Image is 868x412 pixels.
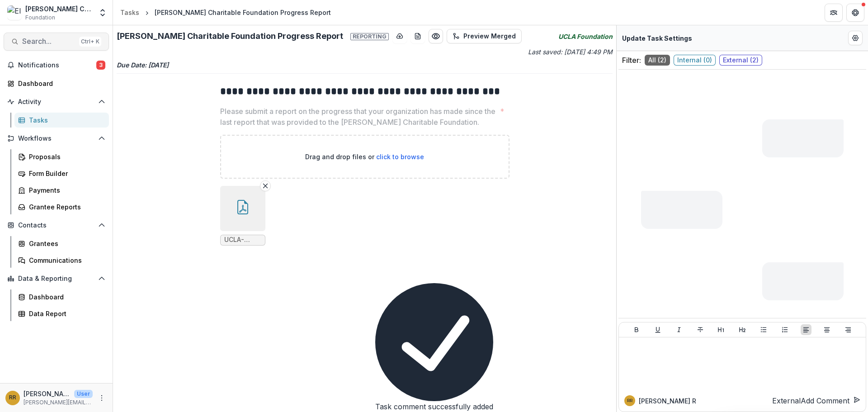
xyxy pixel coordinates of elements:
[4,95,109,109] button: Open Activity
[825,4,843,22] button: Partners
[843,324,854,335] button: Align Right
[639,396,696,406] p: [PERSON_NAME] R
[4,58,109,72] button: Notifications3
[224,236,261,244] span: UCLA-[PERSON_NAME][GEOGRAPHIC_DATA]-2025.08.15.pdf
[18,79,102,88] div: Dashboard
[18,62,96,69] span: Notifications
[674,324,684,335] button: Italicize
[29,239,102,248] div: Grantees
[719,55,762,66] span: External ( 2 )
[801,395,860,406] button: Add Comment
[29,292,102,302] div: Dashboard
[18,222,94,229] span: Contacts
[716,324,726,335] button: Heading 1
[29,309,102,318] div: Data Report
[645,55,670,66] span: All ( 2 )
[25,14,55,22] span: Foundation
[29,256,102,265] div: Communications
[305,152,424,161] p: Drag and drop files or
[652,324,663,335] button: Underline
[18,275,94,283] span: Data & Reporting
[758,324,769,335] button: Bullet List
[14,306,109,321] a: Data Report
[29,202,102,212] div: Grantee Reports
[260,180,271,191] button: Remove File
[14,253,109,268] a: Communications
[14,166,109,181] a: Form Builder
[801,324,811,335] button: Align Left
[220,106,496,128] p: Please submit a report on the progress that your organization has made since the last report that...
[74,390,93,398] p: User
[447,29,522,43] button: Preview Merged
[846,4,864,22] button: Get Help
[674,55,716,66] span: Internal ( 0 )
[4,271,109,286] button: Open Data & Reporting
[29,152,102,161] div: Proposals
[117,6,335,19] nav: breadcrumb
[14,113,109,128] a: Tasks
[24,389,71,398] p: [PERSON_NAME]
[9,395,16,401] div: Randal Rosman
[4,218,109,232] button: Open Contacts
[4,131,109,146] button: Open Workflows
[155,8,331,17] div: [PERSON_NAME] Charitable Foundation Progress Report
[24,398,93,407] p: [PERSON_NAME][EMAIL_ADDRESS][DOMAIN_NAME]
[627,398,632,403] div: Randal Rosman
[79,37,101,47] div: Ctrl + K
[429,29,443,43] button: Preview 374e2410-cfb1-443e-80d4-c7d14ef1debc.pdf
[96,61,105,70] span: 3
[4,76,109,91] a: Dashboard
[117,31,389,41] h2: [PERSON_NAME] Charitable Foundation Progress Report
[96,393,107,403] button: More
[220,186,265,246] div: Remove FileUCLA-[PERSON_NAME][GEOGRAPHIC_DATA]-2025.08.15.pdf
[29,115,102,125] div: Tasks
[821,324,832,335] button: Align Center
[367,47,613,57] p: Last saved: [DATE] 4:49 PM
[622,33,692,43] p: Update Task Settings
[376,153,424,161] span: click to browse
[22,37,75,46] span: Search...
[622,55,641,66] p: Filter:
[392,29,407,43] button: download-button
[18,135,94,142] span: Workflows
[29,185,102,195] div: Payments
[14,199,109,214] a: Grantee Reports
[120,8,139,17] div: Tasks
[7,5,22,20] img: Ella Fitzgerald Charitable Foundation
[772,395,801,406] p: External
[18,98,94,106] span: Activity
[695,324,706,335] button: Strike
[29,169,102,178] div: Form Builder
[848,31,863,45] button: Edit Form Settings
[737,324,748,335] button: Heading 2
[558,32,613,41] i: UCLA Foundation
[96,4,109,22] button: Open entity switcher
[4,33,109,51] button: Search...
[117,60,613,70] p: Due Date: [DATE]
[779,324,790,335] button: Ordered List
[14,183,109,198] a: Payments
[25,4,93,14] div: [PERSON_NAME] Charitable Foundation
[14,149,109,164] a: Proposals
[410,29,425,43] button: download-word-button
[769,395,801,406] button: External
[350,33,389,40] span: Reporting
[14,289,109,304] a: Dashboard
[117,6,143,19] a: Tasks
[14,236,109,251] a: Grantees
[631,324,642,335] button: Bold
